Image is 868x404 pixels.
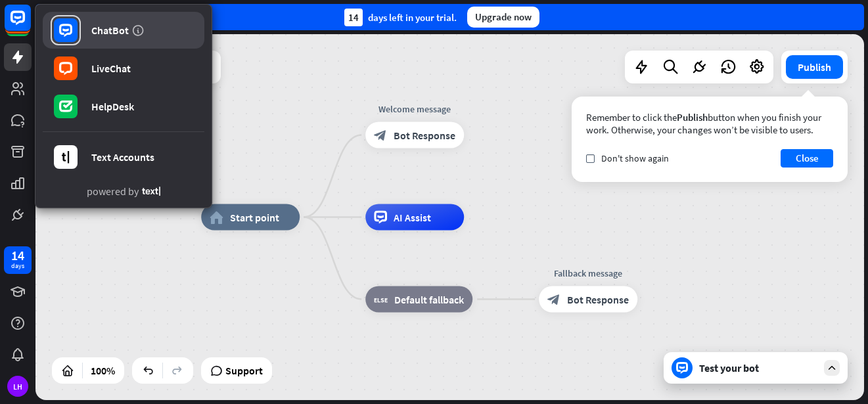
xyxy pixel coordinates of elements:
[344,9,457,26] div: days left in your trial.
[567,293,629,306] span: Bot Response
[547,293,560,306] i: block_bot_response
[87,360,119,381] div: 100%
[699,361,817,374] div: Test your bot
[394,129,455,142] span: Bot Response
[11,5,50,45] button: Open LiveChat chat widget
[467,7,539,28] div: Upgrade now
[7,376,28,397] div: LH
[529,267,647,280] div: Fallback message
[230,211,279,224] span: Start point
[586,111,833,136] div: Remember to click the button when you finish your work. Otherwise, your changes won’t be visible ...
[210,211,223,224] i: home_2
[601,152,669,164] span: Don't show again
[677,111,708,123] span: Publish
[225,360,263,381] span: Support
[344,9,363,26] div: 14
[11,250,24,261] div: 14
[394,293,464,306] span: Default fallback
[11,261,24,271] div: days
[374,129,387,142] i: block_bot_response
[786,55,843,79] button: Publish
[374,293,388,306] i: block_fallback
[781,149,833,168] button: Close
[394,211,431,224] span: AI Assist
[4,246,32,274] a: 14 days
[355,102,474,116] div: Welcome message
